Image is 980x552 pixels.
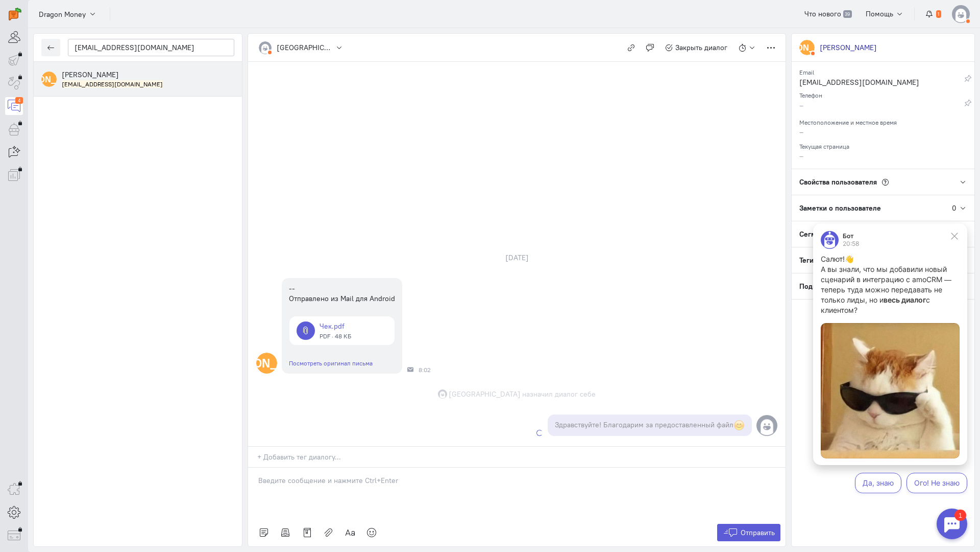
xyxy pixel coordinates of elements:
[419,366,431,374] span: 8:02
[799,256,861,265] span: Теги пользователя
[52,255,99,275] button: Да, знаю
[40,22,56,29] div: 20:58
[952,5,970,23] img: default-v4.png
[522,389,596,399] span: назначил диалог себе
[104,255,164,275] button: Ого! Не знаю
[277,42,333,53] div: [GEOGRAPHIC_DATA]
[792,195,952,221] div: Заметки о пользователе
[289,359,373,367] a: Посмотреть оригинал письма
[820,42,877,53] div: [PERSON_NAME]
[15,74,83,84] text: [PERSON_NAME]
[799,151,803,160] span: –
[799,66,814,76] small: Email
[799,127,803,136] span: –
[62,80,163,88] mark: [EMAIL_ADDRESS][DOMAIN_NAME]
[799,177,877,187] span: Свойства пользователя
[18,36,157,46] p: Салют!👋
[920,5,947,22] button: 1
[799,5,857,22] a: Что нового 39
[39,9,86,19] span: Dragon Money
[9,8,21,20] img: carrot-quest.svg
[659,39,733,56] button: Закрыть диалог
[952,203,957,213] div: 0
[289,283,395,304] div: -- Отправлено из Mail для Android
[18,46,157,97] p: А вы знали, что мы добавили новый сценарий в интеграцию с amoCRM — теперь туда можно передавать н...
[866,9,893,18] span: Помощь
[407,366,413,373] div: Почта
[40,15,56,21] div: Бот
[494,250,540,265] div: [DATE]
[62,70,119,79] span: Эдуард Смирнов
[15,97,23,104] div: 4
[5,97,23,115] a: 4
[253,39,349,56] button: [GEOGRAPHIC_DATA]
[799,229,880,239] span: Сегменты пользователя
[799,116,967,127] div: Местоположение и местное время
[449,389,521,399] span: [GEOGRAPHIC_DATA]
[799,140,967,151] div: Текущая страница
[717,524,781,541] button: Отправить
[804,9,841,18] span: Что нового
[741,528,775,537] span: Отправить
[675,43,727,52] span: Закрыть диалог
[68,39,234,56] input: Поиск по имени, почте, телефону
[799,89,822,99] small: Телефон
[799,77,964,90] div: [EMAIL_ADDRESS][DOMAIN_NAME]
[221,355,313,370] text: [PERSON_NAME]
[62,80,163,88] small: smred@mail.ru
[792,273,954,299] div: Подписки
[860,5,910,22] button: Помощь
[81,77,123,86] strong: весь диалог
[773,42,841,53] text: [PERSON_NAME]
[799,100,964,113] div: –
[259,41,272,54] img: default-v4.png
[843,10,852,18] span: 39
[23,6,35,17] div: 1
[33,5,102,23] button: Dragon Money
[936,10,941,18] span: 1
